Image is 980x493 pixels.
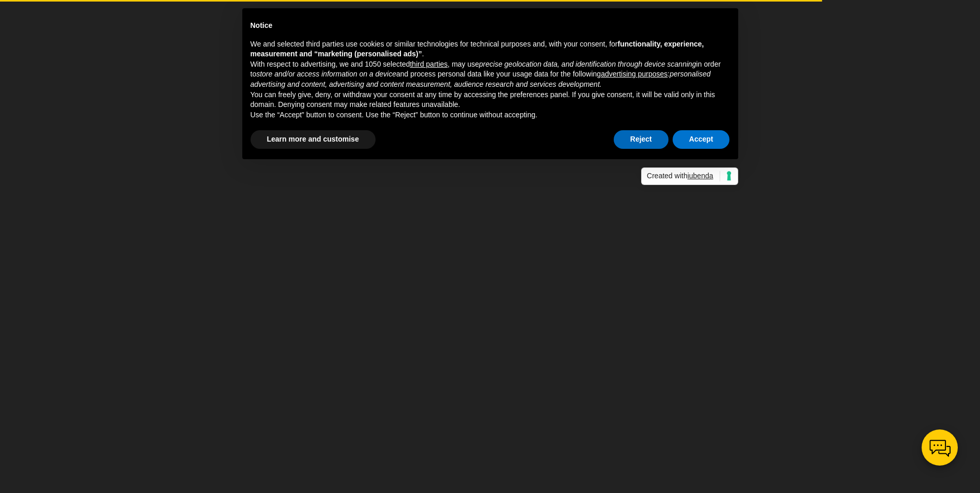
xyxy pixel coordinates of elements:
em: store and/or access information on a device [256,70,396,78]
button: Reject [614,130,668,149]
span: iubenda [688,172,713,180]
p: With respect to advertising, we and 1050 selected , may use in order to and process personal data... [251,59,730,90]
button: Learn more and customise [251,130,376,149]
p: We and selected third parties use cookies or similar technologies for technical purposes and, wit... [251,39,730,59]
p: You can freely give, deny, or withdraw your consent at any time by accessing the preferences pane... [251,90,730,110]
button: Accept [673,130,730,149]
em: precise geolocation data, and identification through device scanning [479,60,696,68]
button: advertising purposes [601,69,667,80]
a: Created withiubenda [641,167,738,185]
p: Use the “Accept” button to consent. Use the “Reject” button to continue without accepting. [251,110,730,120]
em: personalised advertising and content, advertising and content measurement, audience research and ... [251,70,711,88]
span: Created with [647,171,720,181]
button: third parties [410,59,447,70]
h2: Notice [251,21,730,31]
